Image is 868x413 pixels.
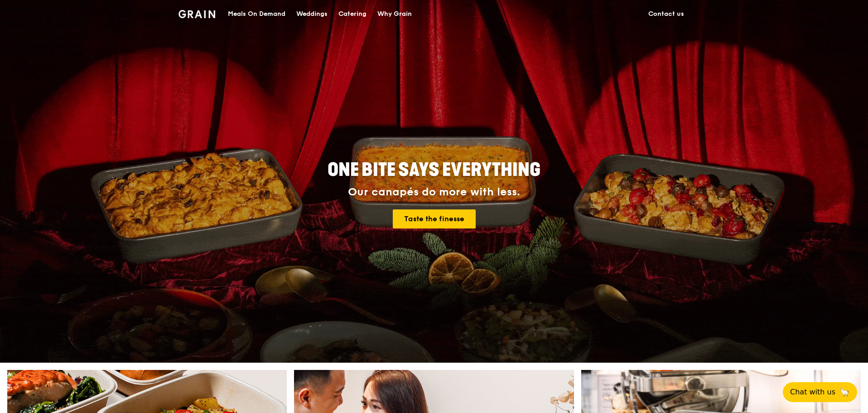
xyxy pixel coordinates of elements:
div: Weddings [296,0,328,28]
span: 🦙 [839,387,850,398]
div: Catering [338,0,366,28]
a: Taste the finesse [393,209,476,228]
img: Grain [178,10,215,18]
div: Meals On Demand [228,0,285,28]
a: Weddings [291,0,333,28]
div: Our canapés do more with less. [271,186,597,199]
button: Chat with us🦙 [783,382,857,402]
a: Catering [333,0,372,28]
span: Chat with us [790,387,835,398]
div: Why Grain [377,0,412,28]
a: Contact us [643,0,690,28]
a: Why Grain [372,0,417,28]
span: ONE BITE SAYS EVERYTHING [328,159,540,181]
